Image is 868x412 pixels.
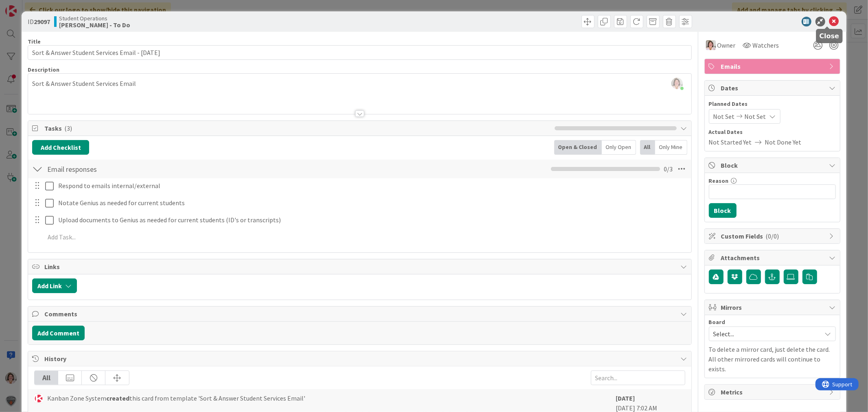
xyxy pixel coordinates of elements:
[721,302,825,312] span: Mirrors
[709,100,836,108] span: Planned Dates
[58,181,686,191] p: Respond to emails internal/external
[717,40,736,50] span: Owner
[753,40,779,50] span: Watchers
[44,123,550,133] span: Tasks
[709,128,836,136] span: Actual Dates
[35,371,58,385] div: All
[64,124,72,132] span: ( 3 )
[721,253,825,263] span: Attachments
[765,137,802,147] span: Not Done Yet
[58,198,686,208] p: Notate Genius as needed for current students
[721,160,825,170] span: Block
[713,328,818,340] span: Select...
[706,40,716,50] img: EW
[106,394,129,402] b: created
[17,1,37,11] span: Support
[28,66,59,73] span: Description
[44,354,676,364] span: History
[721,231,825,241] span: Custom Fields
[47,393,305,403] span: Kanban Zone System this card from template 'Sort & Answer Student Services Email'
[32,140,89,155] button: Add Checklist
[709,203,737,218] button: Block
[44,262,676,272] span: Links
[709,319,726,325] span: Board
[709,137,752,147] span: Not Started Yet
[28,17,50,26] span: ID
[709,344,836,374] p: To delete a mirror card, just delete the card. All other mirrored cards will continue to exists.
[34,18,50,26] b: 29097
[602,140,636,155] div: Only Open
[671,78,683,89] img: 8Zp9bjJ6wS5x4nzU9KWNNxjkzf4c3Efw.jpg
[709,177,729,184] label: Reason
[713,112,735,121] span: Not Set
[721,387,825,397] span: Metrics
[32,79,687,88] p: Sort & Answer Student Services Email
[28,38,41,45] label: Title
[655,140,687,155] div: Only Mine
[32,326,85,340] button: Add Comment
[34,394,43,403] img: KS
[59,15,130,22] span: Student Operations
[616,394,635,402] b: [DATE]
[59,22,130,28] b: [PERSON_NAME] - To Do
[745,112,766,121] span: Not Set
[820,32,840,40] h5: Close
[640,140,655,155] div: All
[554,140,602,155] div: Open & Closed
[591,370,685,385] input: Search...
[664,164,673,174] span: 0 / 3
[766,232,779,240] span: ( 0/0 )
[28,45,691,60] input: type card name here...
[32,278,77,293] button: Add Link
[44,162,227,176] input: Add Checklist...
[58,215,686,225] p: Upload documents to Genius as needed for current students (ID's or transcripts)
[721,61,825,71] span: Emails
[44,309,676,319] span: Comments
[721,83,825,93] span: Dates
